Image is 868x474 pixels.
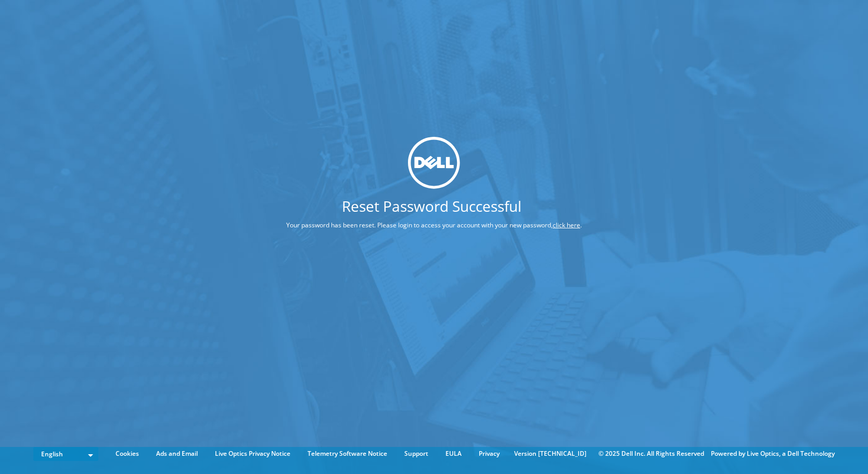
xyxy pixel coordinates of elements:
p: Your password has been reset. Please login to access your account with your new password, . [247,220,621,231]
a: Privacy [471,448,507,459]
h1: Reset Password Successful [247,199,616,213]
a: EULA [438,448,469,459]
a: Ads and Email [148,448,206,459]
li: Version [TECHNICAL_ID] [509,448,592,459]
a: click here [553,221,580,229]
a: Live Optics Privacy Notice [207,448,298,459]
li: © 2025 Dell Inc. All Rights Reserved [593,448,709,459]
img: dell_svg_logo.svg [408,137,460,189]
a: Cookies [108,448,147,459]
a: Support [397,448,436,459]
a: Telemetry Software Notice [300,448,395,459]
li: Powered by Live Optics, a Dell Technology [711,448,835,459]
